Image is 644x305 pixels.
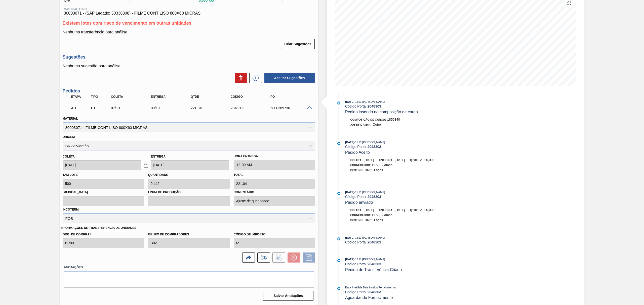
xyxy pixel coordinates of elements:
[149,106,195,110] div: 09/10/2025
[345,200,373,205] span: Pedido enviado
[350,159,363,162] span: Coleta:
[141,160,151,170] button: locked
[345,145,465,149] div: Código Portal:
[350,123,372,126] span: Justificativa:
[361,258,385,261] span: : [PERSON_NAME]
[63,208,79,211] label: Incoterm
[345,290,465,294] div: Código Portal:
[63,30,315,34] p: Nenhuma transferência para análise
[63,21,191,26] span: Existem lotes com risco de vencimento em outras unidades
[350,219,364,222] span: Destino:
[361,100,385,103] span: : [PERSON_NAME]
[365,168,383,172] span: BR21-Lages
[151,160,229,170] input: dd/mm/yyyy
[350,164,371,167] span: Fornecedor:
[345,240,465,244] div: Código Portal:
[148,189,230,196] label: Linha de Produção
[110,95,155,98] div: Coleta
[361,236,385,239] span: : [PERSON_NAME]
[350,214,371,217] span: Fornecedor:
[364,158,374,162] span: [DATE]
[71,106,90,110] p: AD
[364,208,374,212] span: [DATE]
[337,259,340,262] img: atual
[148,173,168,177] label: Quantidade
[410,159,419,162] span: Qtde:
[189,95,235,98] div: Qtde
[345,104,465,108] div: Código Portal:
[365,218,383,222] span: BR21-Lages
[229,95,275,98] div: Código
[345,195,465,199] div: Código Portal:
[229,106,275,110] div: 2048303
[368,104,381,108] strong: 2048303
[189,106,235,110] div: 221,040
[63,189,144,196] label: [MEDICAL_DATA]
[149,95,195,98] div: Entrega
[269,95,315,98] div: PO
[70,95,92,98] div: Etapa
[345,262,465,266] div: Código Portal:
[232,73,247,83] div: Excluir Sugestões
[63,64,315,68] p: Nenhuma sugestão para análise
[151,155,166,158] label: Entrega
[270,252,285,263] div: Informar alteração no pedido
[247,73,262,83] div: Nova sugestão
[368,290,381,294] strong: 2048303
[281,39,314,49] button: Criar Sugestões
[345,258,354,261] span: [DATE]
[264,73,315,83] button: Aceitar Sugestões
[90,106,111,110] div: Pedido de Transferência
[354,141,361,144] span: - 15:21
[234,153,315,160] label: Hora Entrega
[379,209,393,212] span: Entrega:
[234,231,315,238] label: Código de Imposto
[300,252,315,263] div: Salvar Pedido
[378,286,396,289] span: : PortalInsumos
[368,145,381,149] strong: 2048303
[395,158,405,162] span: [DATE]
[285,252,300,263] div: Cancelar pedido
[345,100,354,103] span: [DATE]
[345,268,402,272] span: Pedido de Transferência Criado
[368,195,381,199] strong: 2048303
[372,213,392,217] span: BR22-Viamão
[354,100,361,103] span: - 15:21
[362,286,378,289] span: - Data inválida
[410,209,419,212] span: Qtde:
[373,123,381,126] span: Outro
[63,55,315,60] h3: Sugestões
[354,258,361,261] span: - 15:21
[395,208,405,212] span: [DATE]
[337,287,340,290] img: atual
[110,106,155,110] div: 07/10/2025
[148,231,230,238] label: Grupo de Compradores
[337,237,340,240] img: atual
[345,191,354,194] span: [DATE]
[70,103,92,114] div: Aguardando Descarga
[345,141,354,144] span: [DATE]
[262,72,315,83] div: Aceitar Sugestões
[420,208,434,212] span: 2.000,000
[64,264,314,271] label: Anotações
[345,150,370,155] span: Pedido Aceito
[234,189,315,196] label: Comentário
[354,191,361,194] span: - 15:21
[368,240,381,244] strong: 2048303
[64,8,314,11] span: Material ativo
[361,141,385,144] span: : [PERSON_NAME]
[63,231,144,238] label: Org. de Compras
[345,295,393,300] span: Aguardando Fornecimento
[345,286,362,289] span: Data inválida
[387,118,400,121] span: 1855340
[63,135,75,139] label: Origem
[64,11,314,16] span: 30003071 - (SAP Legado: 50338308) - FILME CONT LISO 800X60 MICRAS
[350,169,364,172] span: Destino:
[240,252,255,263] div: Ir para a Origem
[63,173,78,177] label: Tam lote
[420,158,434,162] span: 2.000,000
[361,191,385,194] span: : [PERSON_NAME]
[372,163,392,167] span: BR22-Viamão
[234,173,244,177] label: Total
[379,159,393,162] span: Entrega:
